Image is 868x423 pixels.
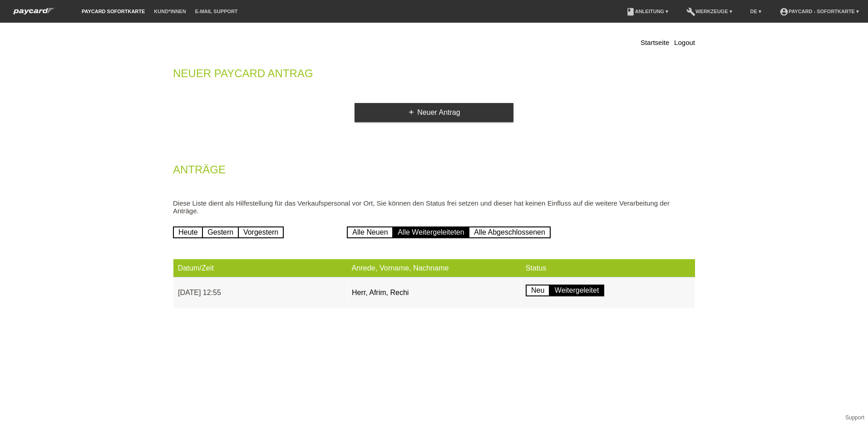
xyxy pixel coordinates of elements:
a: DE ▾ [746,9,766,14]
a: E-Mail Support [191,9,242,14]
a: Weitergeleitet [549,285,605,296]
p: Diese Liste dient als Hilfestellung für das Verkaufspersonal vor Ort, Sie können den Status frei ... [173,199,695,215]
i: build [686,7,695,16]
a: Alle Neuen [347,226,393,238]
a: Support [845,414,864,421]
a: paycard Sofortkarte [77,9,149,14]
a: Herr, Afrim, Rechi [352,289,409,296]
a: bookAnleitung ▾ [621,9,673,14]
i: account_circle [779,7,789,16]
a: Vorgestern [238,226,284,238]
img: paycard Sofortkarte [9,6,59,16]
a: Alle Weitergeleiteten [392,226,469,238]
a: Heute [173,226,203,238]
th: Status [521,259,695,277]
a: account_circlepaycard - Sofortkarte ▾ [775,9,863,14]
h2: Anträge [173,165,695,179]
a: Alle Abgeschlossenen [469,226,551,238]
h2: Neuer Paycard Antrag [173,69,695,83]
i: add [408,108,415,116]
th: Datum/Zeit [173,259,347,277]
a: Logout [674,39,695,46]
i: book [626,7,635,16]
a: Neu [526,285,550,296]
a: paycard Sofortkarte [9,10,59,17]
a: addNeuer Antrag [355,103,513,122]
a: Startseite [641,39,669,46]
a: Kund*innen [149,9,190,14]
a: Gestern [202,226,239,238]
th: Anrede, Vorname, Nachname [347,259,521,277]
td: [DATE] 12:55 [173,277,347,309]
a: buildWerkzeuge ▾ [682,9,737,14]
